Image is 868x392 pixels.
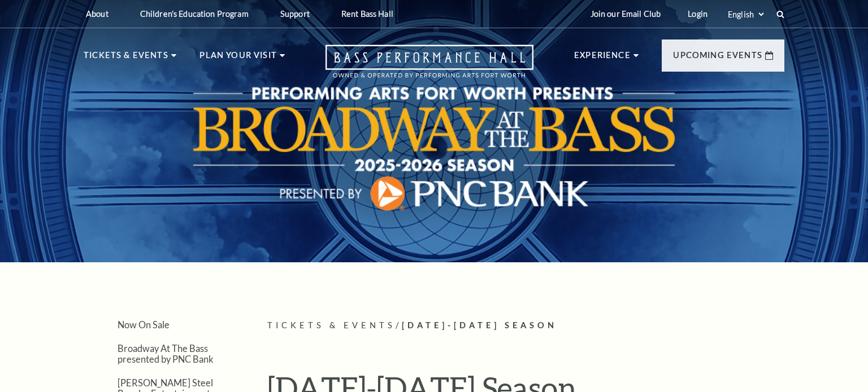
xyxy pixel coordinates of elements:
p: Rent Bass Hall [341,9,393,19]
p: Experience [574,49,631,69]
a: Now On Sale [118,319,170,330]
p: Upcoming Events [673,49,762,69]
p: About [86,9,108,19]
p: / [267,319,784,333]
p: Plan Your Visit [199,49,277,69]
span: [DATE]-[DATE] Season [402,320,557,330]
select: Select: [726,9,766,20]
p: Support [280,9,310,19]
span: Tickets & Events [267,320,396,330]
p: Tickets & Events [84,49,168,69]
p: Children's Education Program [140,9,249,19]
a: Broadway At The Bass presented by PNC Bank [118,343,214,364]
